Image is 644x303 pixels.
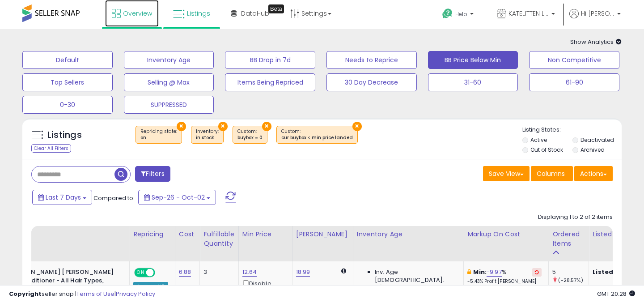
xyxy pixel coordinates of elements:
[196,135,219,141] div: in stock
[487,268,502,277] a: -9.97
[76,290,114,298] a: Terms of Use
[140,128,177,141] span: Repricing state :
[530,136,547,144] label: Active
[435,1,483,29] a: Help
[296,268,310,277] a: 18.99
[375,268,457,284] span: Inv. Age [DEMOGRAPHIC_DATA]:
[552,230,585,248] div: Ordered Items
[538,213,613,222] div: Displaying 1 to 2 of 2 items
[187,9,210,18] span: Listings
[241,9,269,18] span: DataHub
[326,51,417,69] button: Needs to Reprice
[22,73,113,91] button: Top Sellers
[326,73,417,91] button: 30 Day Decrease
[341,268,346,274] i: Calculated using Dynamic Max Price.
[22,96,113,114] button: 0-30
[552,268,589,276] div: 5
[535,270,539,274] i: Revert to store-level Min Markup
[281,135,353,141] div: cur buybox < min price landed
[31,144,71,153] div: Clear All Filters
[464,226,549,261] th: The percentage added to the cost of goods (COGS) that forms the calculator for Min & Max prices.
[569,9,621,29] a: Hi [PERSON_NAME]
[467,230,545,239] div: Markup on Cost
[581,9,614,18] span: Hi [PERSON_NAME]
[428,73,518,91] button: 31-60
[123,9,152,18] span: Overview
[203,230,234,248] div: Fulfillable Quantity
[537,169,565,178] span: Columns
[225,73,315,91] button: Items Being Repriced
[124,96,214,114] button: SUPPRESSED
[530,146,563,154] label: Out of Stock
[473,268,487,276] b: Min:
[133,230,171,239] div: Repricing
[177,122,186,131] button: ×
[196,128,219,141] span: Inventory :
[46,193,81,202] span: Last 7 Days
[225,51,315,69] button: BB Drop in 7d
[135,269,146,277] span: ON
[152,193,205,202] span: Sep-26 - Oct-02
[281,128,353,141] span: Custom:
[455,10,467,18] span: Help
[262,122,271,131] button: ×
[570,38,622,46] span: Show Analytics
[522,126,622,134] p: Listing States:
[22,51,113,69] button: Default
[237,128,263,141] span: Custom:
[580,146,605,154] label: Archived
[135,166,170,182] button: Filters
[357,230,460,239] div: Inventory Age
[574,166,613,181] button: Actions
[138,190,216,205] button: Sep-26 - Oct-02
[203,268,231,276] div: 3
[9,290,155,299] div: seller snap | |
[179,268,191,277] a: 6.88
[529,51,619,69] button: Non Competitive
[268,4,284,13] div: Tooltip anchor
[296,230,349,239] div: [PERSON_NAME]
[32,190,92,205] button: Last 7 Days
[467,268,542,285] div: %
[116,290,155,298] a: Privacy Policy
[179,230,196,239] div: Cost
[140,135,177,141] div: on
[93,194,135,202] span: Compared to:
[597,290,635,298] span: 2025-10-10 20:28 GMT
[9,290,42,298] strong: Copyright
[124,73,214,91] button: Selling @ Max
[242,268,257,277] a: 12.64
[442,8,453,19] i: Get Help
[124,51,214,69] button: Inventory Age
[218,122,228,131] button: ×
[593,268,633,276] b: Listed Price:
[531,166,573,181] button: Columns
[242,230,288,239] div: Min Price
[529,73,619,91] button: 61-90
[154,269,168,277] span: OFF
[428,51,518,69] button: BB Price Below Min
[352,122,362,131] button: ×
[580,136,614,144] label: Deactivated
[508,9,549,18] span: KATELITTEN LLC
[483,166,530,181] button: Save View
[47,129,82,141] h5: Listings
[237,135,263,141] div: buybox = 0
[467,269,471,275] i: This overrides the store level min markup for this listing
